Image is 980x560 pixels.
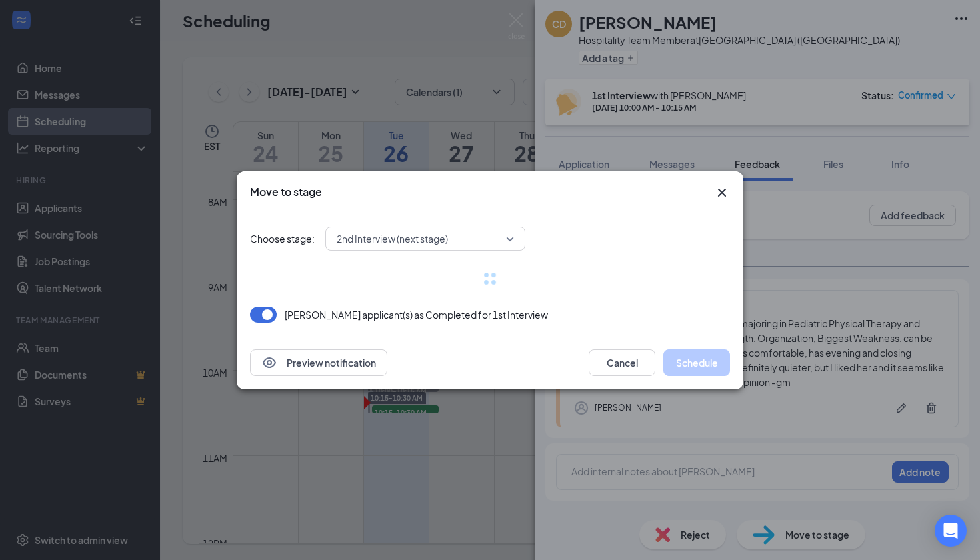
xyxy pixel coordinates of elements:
button: Cancel [589,349,655,376]
svg: Eye [261,355,277,371]
h3: Move to stage [250,185,322,199]
button: Schedule [663,349,730,376]
button: EyePreview notification [250,349,387,376]
div: Open Intercom Messenger [935,515,967,547]
svg: Cross [714,185,730,201]
button: Close [714,185,730,201]
span: Choose stage: [250,231,315,246]
span: 2nd Interview (next stage) [337,229,448,249]
p: [PERSON_NAME] applicant(s) as Completed for 1st Interview [285,308,548,321]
